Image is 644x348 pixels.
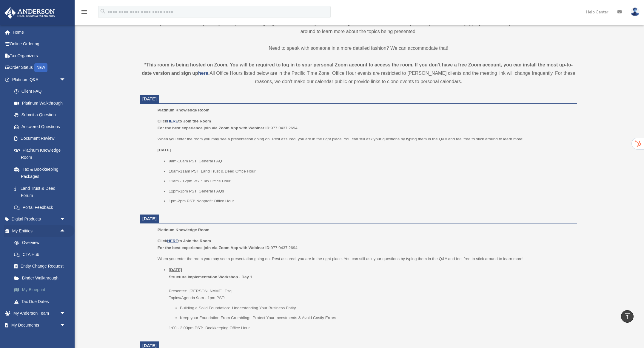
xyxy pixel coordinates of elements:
[3,7,57,19] img: Anderson Advisors Platinum Portal
[140,61,577,86] div: All Office Hours listed below are in the Pacific Time Zone. Office Hour events are restricted to ...
[158,108,209,112] span: Platinum Knowledge Room
[4,74,75,86] a: Platinum Q&Aarrow_drop_down
[140,44,577,52] p: Need to speak with someone in a more detailed fashion? We can accommodate that!
[142,216,157,221] span: [DATE]
[140,19,577,36] p: When you enter the room, you may see a presentation going on. Rest assured, you are in the right ...
[4,26,75,38] a: Home
[158,246,271,250] b: For the best experience join via Zoom App with Webinar ID:
[142,97,157,101] span: [DATE]
[8,133,75,145] a: Document Review
[158,136,573,143] p: When you enter the room you may see a presentation going on. Rest assured, you are in the right p...
[631,7,640,16] img: User Pic
[34,63,47,72] div: NEW
[158,148,171,152] u: [DATE]
[8,201,75,213] a: Portal Feedback
[4,213,75,225] a: Digital Productsarrow_drop_down
[60,213,72,226] span: arrow_drop_down
[4,62,75,74] a: Order StatusNEW
[8,163,75,182] a: Tax & Bookkeeping Packages
[8,121,75,133] a: Answered Questions
[4,38,75,50] a: Online Ordering
[4,307,75,319] a: My Anderson Teamarrow_drop_down
[8,260,75,272] a: Entity Change Request
[169,268,182,272] u: [DATE]
[60,74,72,86] span: arrow_drop_down
[8,97,75,109] a: Platinum Walkthrough
[169,188,573,195] li: 12pm-1pm PST: General FAQs
[81,8,88,15] i: menu
[167,119,178,123] a: HERE
[8,182,75,201] a: Land Trust & Deed Forum
[158,126,271,130] b: For the best experience join via Zoom App with Webinar ID:
[169,275,252,279] b: Structure Implementation Workshop - Day 1
[8,109,75,121] a: Submit a Question
[81,10,88,15] a: menu
[158,119,211,123] b: Click to Join the Room
[60,319,72,331] span: arrow_drop_down
[180,304,573,312] li: Building a Solid Foundation: Understanding Your Business Entity
[8,296,75,307] a: Tax Due Dates
[8,284,75,296] a: My Blueprint
[8,272,75,284] a: Binder Walkthrough
[4,50,75,62] a: Tax Organizers
[624,313,631,320] i: vertical_align_top
[158,239,211,243] b: Click to Join the Room
[8,144,72,163] a: Platinum Knowledge Room
[158,237,573,251] p: 977 0437 2694
[4,319,75,331] a: My Documentsarrow_drop_down
[621,310,634,323] a: vertical_align_top
[142,62,573,76] strong: *This room is being hosted on Zoom. You will be required to log in to your personal Zoom account ...
[158,118,573,132] p: 977 0437 2694
[60,225,72,237] span: arrow_drop_up
[142,343,157,348] span: [DATE]
[158,255,573,262] p: When you enter the room you may see a presentation going on. Rest assured, you are in the right p...
[8,248,75,260] a: CTA Hub
[180,314,573,321] li: Keep your Foundation From Crumbling: Protect Your Investments & Avoid Costly Errors
[169,178,573,185] li: 11am - 12pm PST: Tax Office Hour
[100,8,106,15] i: search
[158,228,209,232] span: Platinum Knowledge Room
[198,71,208,76] a: here
[8,86,75,97] a: Client FAQ
[169,198,573,205] li: 1pm-2pm PST: Nonprofit Office Hour
[8,237,75,249] a: Overview
[169,266,573,331] li: Presenter: [PERSON_NAME], Esq. Topics/Agenda 9am - 1pm PST:
[169,168,573,175] li: 10am-11am PST: Land Trust & Deed Office Hour
[4,225,75,237] a: My Entitiesarrow_drop_up
[169,158,573,165] li: 9am-10am PST: General FAQ
[60,307,72,320] span: arrow_drop_down
[167,239,178,243] a: HERE
[208,71,209,76] strong: .
[169,324,573,332] p: 1:00 - 2:00pm PST: Bookkeeping Office Hour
